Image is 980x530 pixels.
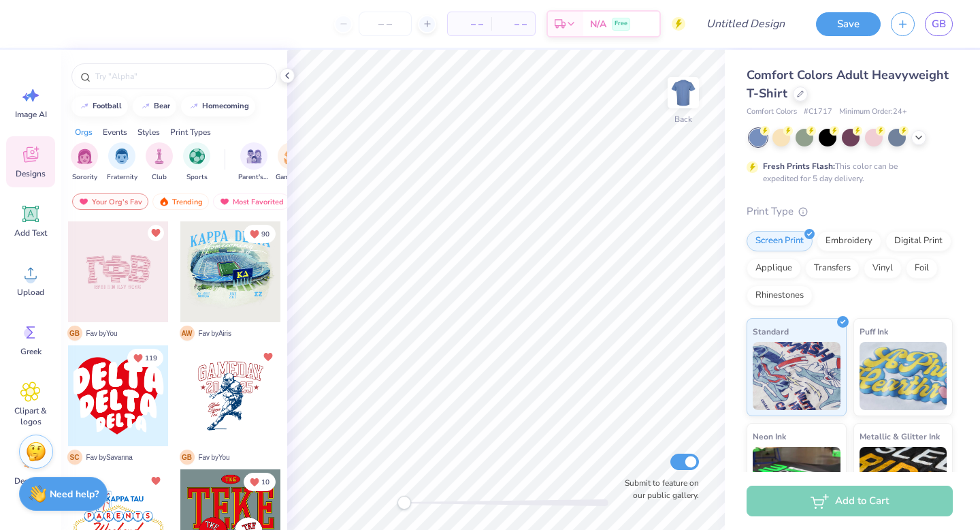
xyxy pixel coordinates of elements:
[137,126,160,138] div: Styles
[146,142,173,183] div: filter for Club
[17,287,44,298] span: Upload
[154,102,170,110] div: bear
[860,324,888,339] span: Puff Ink
[20,346,42,357] span: Greek
[747,204,953,219] div: Print Type
[500,17,527,31] span: – –
[93,102,122,110] div: football
[16,168,46,179] span: Designs
[114,149,129,164] img: Fraternity Image
[14,228,47,238] span: Add Text
[148,225,164,241] button: Unlike
[753,324,789,339] span: Standard
[78,197,89,206] img: most_fav.gif
[183,142,210,183] button: filter button
[238,172,269,183] span: Parent's Weekend
[50,488,99,501] strong: Need help?
[805,258,860,279] div: Transfers
[107,142,137,183] button: filter button
[71,96,128,116] button: football
[864,258,902,279] div: Vinyl
[839,106,907,118] span: Minimum Order: 24 +
[15,109,47,120] span: Image AI
[276,142,307,183] button: filter button
[170,126,211,138] div: Print Types
[932,16,946,32] span: GB
[107,142,137,183] div: filter for Fraternity
[860,342,947,410] img: Puff Ink
[763,160,930,185] div: This color can be expedited for 5 day delivery.
[238,142,269,183] div: filter for Parent's Weekend
[199,328,231,339] span: Fav by Airis
[103,126,127,138] div: Events
[186,172,208,183] span: Sports
[67,450,82,465] span: S C
[753,447,840,515] img: Neon Ink
[359,12,412,36] input: – –
[75,126,93,138] div: Orgs
[86,328,118,339] span: Fav by You
[86,452,133,463] span: Fav by Savanna
[152,193,209,210] div: Trending
[590,17,606,31] span: N/A
[753,429,786,443] span: Neon Ink
[238,142,269,183] button: filter button
[77,149,93,164] img: Sorority Image
[72,193,148,210] div: Your Org's Fav
[696,10,796,37] input: Untitled Design
[747,258,801,279] div: Applique
[747,106,797,118] span: Comfort Colors
[180,326,195,341] span: A W
[456,17,483,31] span: – –
[860,429,940,443] span: Metallic & Glitter Ink
[152,149,167,164] img: Club Image
[906,258,938,279] div: Foil
[670,79,697,106] img: Back
[246,149,262,164] img: Parent's Weekend Image
[617,477,699,501] label: Submit to feature on our public gallery.
[72,172,97,183] span: Sorority
[79,102,90,110] img: trend_line.gif
[189,102,199,110] img: trend_line.gif
[94,69,268,83] input: Try "Alpha"
[276,142,307,183] div: filter for Game Day
[860,447,947,515] img: Metallic & Glitter Ink
[260,349,276,365] button: Unlike
[152,172,167,183] span: Club
[817,231,881,251] div: Embroidery
[183,142,210,183] div: filter for Sports
[67,326,82,341] span: G B
[753,342,840,410] img: Standard
[763,161,835,172] strong: Fresh Prints Flash:
[71,142,98,183] button: filter button
[107,172,137,183] span: Fraternity
[8,405,53,427] span: Clipart & logos
[804,106,832,118] span: # C1717
[199,452,230,463] span: Fav by You
[219,197,230,206] img: most_fav.gif
[615,19,627,29] span: Free
[747,285,813,306] div: Rhinestones
[71,142,98,183] div: filter for Sorority
[885,231,951,251] div: Digital Print
[189,149,205,164] img: Sports Image
[747,67,949,102] span: Comfort Colors Adult Heavyweight T-Shirt
[747,231,813,251] div: Screen Print
[181,96,255,116] button: homecoming
[146,142,173,183] button: filter button
[213,193,290,210] div: Most Favorited
[202,102,249,110] div: homecoming
[284,149,299,164] img: Game Day Image
[140,102,151,110] img: trend_line.gif
[674,113,692,125] div: Back
[816,12,881,36] button: Save
[397,496,411,510] div: Accessibility label
[14,476,47,486] span: Decorate
[148,473,164,489] button: Unlike
[276,172,307,183] span: Game Day
[180,450,195,465] span: G B
[133,96,176,116] button: bear
[159,197,169,206] img: trending.gif
[925,12,953,36] a: GB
